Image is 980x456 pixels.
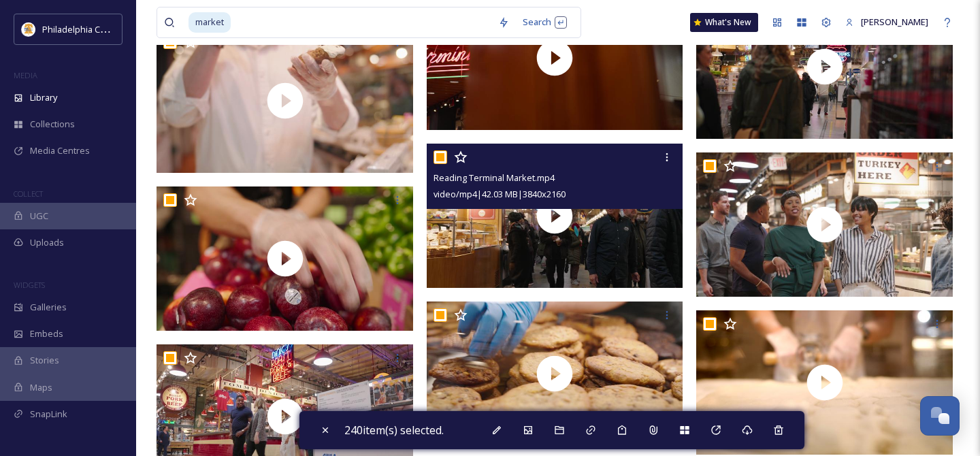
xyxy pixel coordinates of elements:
[14,189,43,199] span: COLLECT
[30,144,90,157] span: Media Centres
[30,118,75,131] span: Collections
[14,280,45,290] span: WIDGETS
[690,13,758,32] a: What's New
[30,91,57,104] span: Library
[14,70,37,80] span: MEDIA
[30,210,48,223] span: UGC
[434,188,566,200] span: video/mp4 | 42.03 MB | 3840 x 2160
[30,354,59,367] span: Stories
[434,172,555,184] span: Reading Terminal Market.mp4
[920,396,960,436] button: Open Chat
[696,310,953,455] img: thumbnail
[157,186,413,331] img: thumbnail
[344,423,444,438] span: 240 item(s) selected.
[696,152,953,297] img: thumbnail
[838,9,935,35] a: [PERSON_NAME]
[42,22,214,35] span: Philadelphia Convention & Visitors Bureau
[22,22,35,36] img: download.jpeg
[30,408,67,421] span: SnapLink
[30,301,67,314] span: Galleries
[157,29,413,173] img: thumbnail
[30,327,63,340] span: Embeds
[30,236,64,249] span: Uploads
[516,9,574,35] div: Search
[427,302,683,446] img: thumbnail
[427,144,683,288] img: thumbnail
[189,12,231,32] span: market
[861,16,928,28] span: [PERSON_NAME]
[30,381,52,394] span: Maps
